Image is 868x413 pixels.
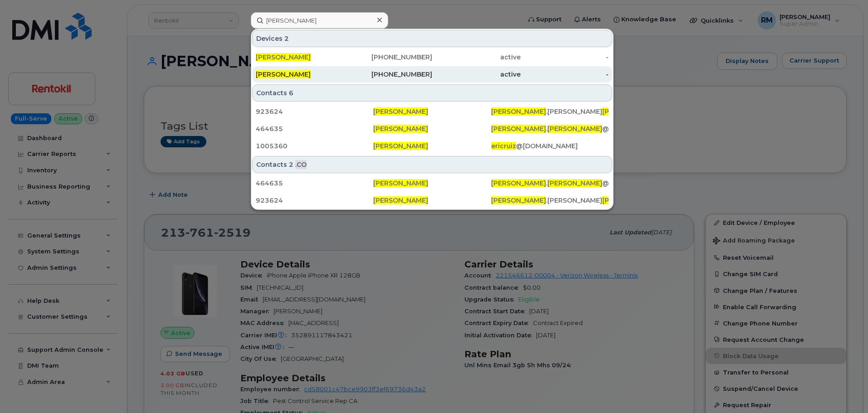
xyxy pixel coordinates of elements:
span: [PERSON_NAME] [491,196,546,204]
span: [PERSON_NAME] [373,125,428,133]
span: [PERSON_NAME] [547,125,602,133]
span: [PERSON_NAME] [491,107,546,116]
div: 464635 [256,124,373,133]
div: Devices [252,30,612,47]
div: . @[DOMAIN_NAME] [491,179,609,188]
span: [PERSON_NAME] [373,142,428,150]
a: 464635[PERSON_NAME][PERSON_NAME].[PERSON_NAME]@[DOMAIN_NAME] [252,121,612,137]
div: - [521,70,609,79]
div: . @[DOMAIN_NAME] [491,124,609,133]
iframe: Messenger Launcher [829,374,861,406]
span: [PERSON_NAME] [256,70,311,78]
div: - [521,53,609,62]
span: [PERSON_NAME] [373,107,428,116]
div: 923624 [256,196,373,205]
div: 923624 [256,107,373,116]
span: [PERSON_NAME] [256,53,311,61]
a: [PERSON_NAME][PHONE_NUMBER]active- [252,49,612,65]
div: .[PERSON_NAME] @[PERSON_NAME][DOMAIN_NAME] [491,196,609,205]
span: [PERSON_NAME] [602,107,657,116]
span: [PERSON_NAME] [491,179,546,187]
div: 464635 [256,179,373,188]
div: Contacts [252,84,612,102]
span: .CO [295,160,307,169]
span: 2 [289,160,293,169]
div: .[PERSON_NAME] @[PERSON_NAME][DOMAIN_NAME] [491,107,609,116]
a: 1005360[PERSON_NAME]ericruiz@[DOMAIN_NAME] [252,138,612,154]
span: 2 [284,34,289,43]
span: [PERSON_NAME] [547,179,602,187]
a: [PERSON_NAME][PHONE_NUMBER]active- [252,66,612,83]
div: active [432,53,521,62]
span: [PERSON_NAME] [602,196,657,204]
span: [PERSON_NAME] [491,125,546,133]
div: active [432,70,521,79]
div: @[DOMAIN_NAME] [491,141,609,151]
span: [PERSON_NAME] [373,179,428,187]
a: 923624[PERSON_NAME][PERSON_NAME].[PERSON_NAME][PERSON_NAME]@[PERSON_NAME][DOMAIN_NAME] [252,192,612,209]
div: 1005360 [256,141,373,151]
span: ericruiz [491,142,516,150]
span: [PERSON_NAME] [373,196,428,204]
div: [PHONE_NUMBER] [344,70,433,79]
a: 464635[PERSON_NAME][PERSON_NAME].[PERSON_NAME]@[DOMAIN_NAME] [252,175,612,191]
span: 6 [289,88,293,97]
div: [PHONE_NUMBER] [344,53,433,62]
a: 923624[PERSON_NAME][PERSON_NAME].[PERSON_NAME][PERSON_NAME]@[PERSON_NAME][DOMAIN_NAME] [252,103,612,120]
div: Contacts [252,156,612,173]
